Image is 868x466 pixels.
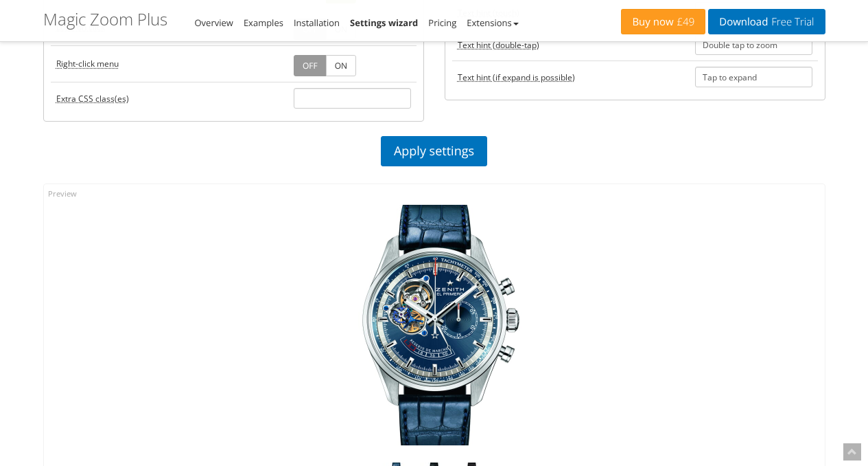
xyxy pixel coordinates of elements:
[350,16,418,29] a: Settings wizard
[294,16,340,29] a: Installation
[326,55,356,76] a: ON
[43,10,167,28] h1: Magic Zoom Plus
[381,136,487,166] a: Apply settings
[708,9,825,34] a: DownloadFree Trial
[294,55,327,76] a: OFF
[244,16,283,29] a: Examples
[428,16,456,29] a: Pricing
[458,71,575,83] acronym: textExpandHint, default: Tap to expand
[195,16,233,29] a: Overview
[56,93,129,104] acronym: cssClass
[467,16,518,29] a: Extensions
[56,58,119,69] acronym: rightClick, default: false
[674,16,695,27] span: £49
[768,16,814,27] span: Free Trial
[458,39,539,51] acronym: textClickZoomHint, default: Double tap to zoom
[621,9,705,34] a: Buy now£49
